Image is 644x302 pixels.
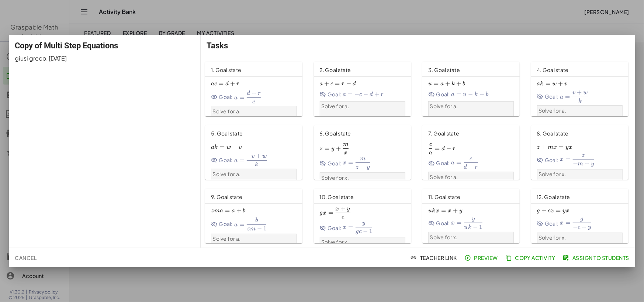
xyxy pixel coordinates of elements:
[205,189,305,243] a: 9. Goal stateGoal:Solve for a.
[205,125,305,180] a: 5. Goal stateGoal:Solve for a.
[343,224,346,230] span: x
[211,193,242,200] span: 9. Goal state
[453,207,458,214] span: +
[564,254,629,261] span: Assign to Students
[572,90,575,96] span: v
[468,90,473,98] span: −
[381,92,384,97] span: r
[374,90,379,98] span: +
[325,145,329,152] span: =
[252,153,255,159] span: v
[470,156,472,162] span: c
[442,146,445,152] span: d
[256,152,261,159] span: +
[320,210,327,216] span: gx
[220,143,225,151] span: =
[321,174,404,182] p: Solve for x.
[243,208,245,214] span: b
[558,80,563,87] span: +
[232,208,235,214] span: a
[239,221,244,228] span: =
[552,81,557,87] span: w
[321,238,404,246] p: Solve for x.
[236,81,239,87] span: r
[432,143,433,150] span: ​
[428,66,460,73] span: 3. Goal state
[469,163,474,171] span: −
[314,189,414,243] a: 10. Goal stateGoal:Solve for x.
[432,208,435,214] span: k
[331,81,333,87] span: c
[321,103,404,110] p: Solve for a.
[370,157,371,164] span: ​
[428,81,432,87] span: u
[350,207,351,215] span: ​
[430,234,512,241] p: Solve for x.
[428,217,450,229] span: Goal:
[211,217,233,231] span: Goal:
[569,144,572,150] span: x
[370,92,373,97] span: d
[422,189,522,243] a: 11. Goal stateGoal:Solve for x.
[561,251,632,264] button: Assign to Students
[430,103,512,110] p: Solve for a.
[234,158,238,164] span: a
[325,80,329,87] span: +
[211,130,243,137] span: 5. Goal state
[588,90,589,98] span: ​
[435,145,440,152] span: =
[247,90,250,96] span: d
[219,80,224,87] span: =
[537,81,544,87] span: ak
[565,219,570,226] span: =
[550,208,554,214] span: x
[537,90,559,103] span: Goal:
[211,208,214,214] span: z
[258,90,261,96] span: r
[537,217,559,230] span: Goal:
[201,35,635,57] div: Tasks
[320,130,351,137] span: 6. Goal state
[239,94,244,101] span: =
[15,54,46,62] span: giusi greco
[362,220,365,226] span: y
[482,217,483,224] span: ​
[211,81,214,87] span: a
[473,223,478,231] span: −
[320,81,323,87] span: a
[565,155,570,163] span: =
[239,157,244,164] span: =
[232,143,237,151] span: −
[263,225,266,232] span: 1
[343,160,346,166] span: x
[331,146,334,152] span: y
[456,80,461,87] span: +
[46,54,67,62] span: , [DATE]
[445,80,450,87] span: +
[472,216,475,222] span: y
[463,251,501,264] a: Preview
[349,143,349,150] span: ​
[412,254,457,261] span: Teacher Link
[565,93,570,100] span: =
[457,90,461,98] span: =
[211,144,218,150] span: ak
[213,171,295,178] p: Solve for a.
[537,93,544,100] i: Goal State is hidden.
[320,160,326,167] i: Goal State is hidden.
[214,81,217,87] span: c
[320,157,342,170] span: Goal:
[428,220,435,227] i: Goal State is hidden.
[478,157,479,164] span: ​
[556,207,561,214] span: =
[343,92,346,97] span: a
[430,174,512,181] p: Solve for a.
[372,222,373,229] span: ​
[320,193,354,200] span: 10. Goal state
[566,208,569,214] span: x
[263,153,267,159] span: w
[213,235,295,243] p: Solve for a.
[546,80,550,87] span: =
[463,81,465,87] span: b
[314,62,414,116] a: 2. Goal stateGoal:Solve for a.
